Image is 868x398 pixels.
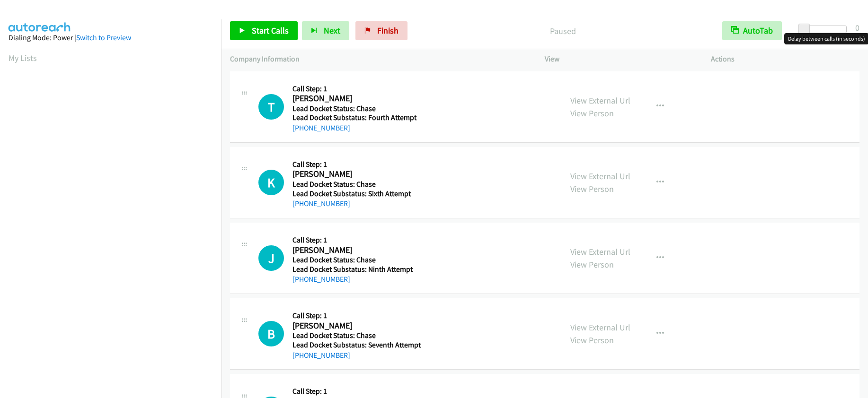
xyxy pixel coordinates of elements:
[258,321,284,346] div: The call is yet to be attempted
[258,245,284,271] h1: J
[292,340,421,350] h5: Lead Docket Substatus: Seventh Attempt
[292,320,418,331] h2: [PERSON_NAME]
[9,32,213,43] div: Dialing Mode: Power |
[292,84,418,94] h5: Call Step: 1
[292,265,418,274] h5: Lead Docket Substatus: Ninth Attempt
[570,183,614,194] a: View Person
[258,321,284,346] h1: B
[545,53,694,65] p: View
[855,21,859,34] div: 0
[76,33,131,42] a: Switch to Preview
[570,322,630,333] a: View External Url
[292,189,418,199] h5: Lead Docket Substatus: Sixth Attempt
[355,21,407,40] a: Finish
[324,25,340,36] span: Next
[570,259,614,270] a: View Person
[292,93,418,104] h2: [PERSON_NAME]
[292,180,418,189] h5: Lead Docket Status: Chase
[292,113,418,122] h5: Lead Docket Substatus: Fourth Attempt
[230,21,298,40] a: Start Calls
[570,335,614,346] a: View Person
[420,25,705,37] p: Paused
[722,21,782,40] button: AutoTab
[292,311,421,320] h5: Call Step: 1
[292,245,418,256] h2: [PERSON_NAME]
[230,53,528,65] p: Company Information
[377,25,399,36] span: Finish
[292,199,350,208] a: [PHONE_NUMBER]
[292,351,350,360] a: [PHONE_NUMBER]
[292,331,421,340] h5: Lead Docket Status: Chase
[258,94,284,120] h1: T
[570,108,614,119] a: View Person
[258,170,284,195] div: The call is yet to be attempted
[292,169,418,180] h2: [PERSON_NAME]
[302,21,349,40] button: Next
[292,123,350,132] a: [PHONE_NUMBER]
[292,104,418,113] h5: Lead Docket Status: Chase
[711,53,860,65] p: Actions
[292,275,350,284] a: [PHONE_NUMBER]
[292,387,421,396] h5: Call Step: 1
[292,160,418,169] h5: Call Step: 1
[258,245,284,271] div: The call is yet to be attempted
[570,171,630,182] a: View External Url
[570,246,630,257] a: View External Url
[252,25,289,36] span: Start Calls
[292,235,418,245] h5: Call Step: 1
[570,95,630,106] a: View External Url
[292,255,418,265] h5: Lead Docket Status: Chase
[9,52,37,63] a: My Lists
[258,94,284,120] div: The call is yet to be attempted
[258,170,284,195] h1: K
